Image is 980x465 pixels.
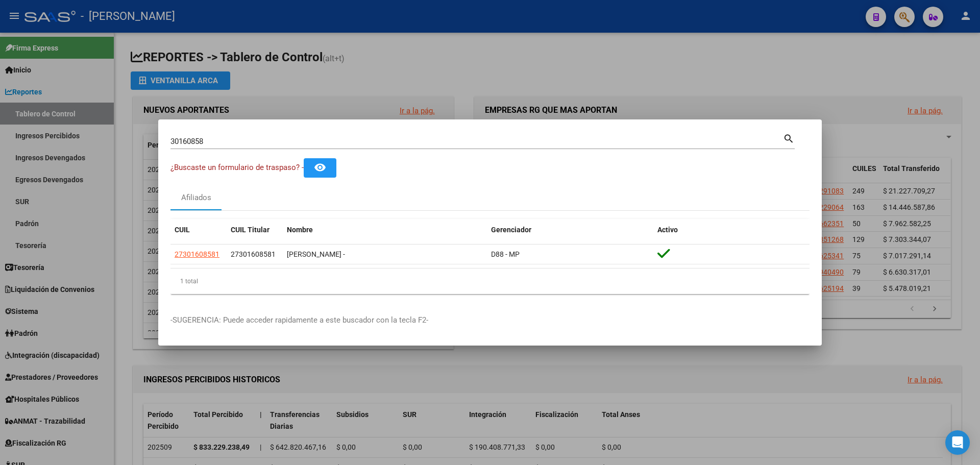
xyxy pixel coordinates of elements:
div: [PERSON_NAME] - [287,249,483,260]
span: 27301608581 [231,250,276,258]
div: Afiliados [181,192,211,204]
span: Gerenciador [491,226,531,234]
span: CUIL [175,226,190,234]
datatable-header-cell: Nombre [283,219,487,241]
datatable-header-cell: Gerenciador [487,219,653,241]
mat-icon: search [783,132,795,144]
datatable-header-cell: CUIL [170,219,227,241]
span: Nombre [287,226,313,234]
datatable-header-cell: Activo [653,219,810,241]
span: CUIL Titular [231,226,269,234]
mat-icon: remove_red_eye [314,161,326,174]
p: -SUGERENCIA: Puede acceder rapidamente a este buscador con la tecla F2- [170,314,810,326]
span: 27301608581 [175,250,219,258]
span: Activo [657,226,678,234]
div: 1 total [170,268,810,294]
span: ¿Buscaste un formulario de traspaso? - [170,163,304,172]
span: D88 - MP [491,250,520,258]
datatable-header-cell: CUIL Titular [227,219,283,241]
div: Open Intercom Messenger [945,430,970,455]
